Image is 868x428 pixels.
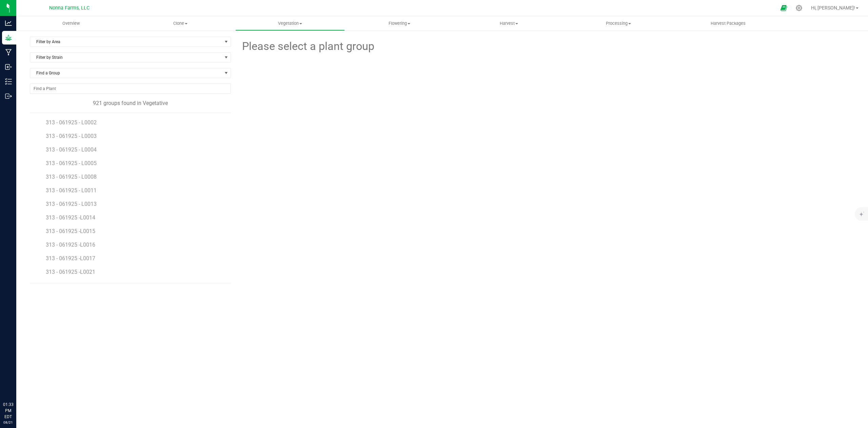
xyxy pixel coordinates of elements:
[564,16,673,31] a: Processing
[3,420,13,425] p: 08/21
[16,16,126,31] a: Overview
[46,187,97,194] span: 313 - 061925 - L0011
[5,34,12,41] inline-svg: Grow
[46,201,97,207] span: 313 - 061925 - L0013
[126,16,235,31] a: Clone
[46,214,95,221] span: 313 - 061925 -L0014
[222,37,231,47] span: select
[46,174,97,180] span: 313 - 061925 - L0008
[46,228,95,234] span: 313 - 061925 -L0015
[702,20,755,26] span: Harvest Packages
[46,160,97,166] span: 313 - 061925 - L0005
[46,242,95,248] span: 313 - 061925 -L0016
[5,49,12,56] inline-svg: Manufacturing
[30,84,231,93] input: NO DATA FOUND
[30,99,231,107] div: 921 groups found in Vegetative
[5,64,12,70] inline-svg: Inbound
[30,68,222,78] span: Find a Group
[49,5,90,11] span: Nonna Farms, LLC
[455,20,564,26] span: Harvest
[454,16,564,31] a: Harvest
[236,20,344,26] span: Vegetation
[3,402,13,420] p: 01:33 PM EDT
[5,78,12,85] inline-svg: Inventory
[126,20,235,26] span: Clone
[564,20,673,26] span: Processing
[241,38,374,55] span: Please select a plant group
[673,16,783,31] a: Harvest Packages
[30,37,222,47] span: Filter by Area
[776,1,791,15] span: Open Ecommerce Menu
[30,53,222,62] span: Filter by Strain
[811,5,855,11] span: Hi, [PERSON_NAME]!
[345,20,454,26] span: Flowering
[46,269,95,275] span: 313 - 061925 -L0021
[46,119,97,126] span: 313 - 061925 - L0002
[5,93,12,100] inline-svg: Outbound
[235,16,345,31] a: Vegetation
[7,374,27,394] iframe: Resource center
[46,146,97,153] span: 313 - 061925 - L0004
[795,5,803,11] div: Manage settings
[46,133,97,139] span: 313 - 061925 - L0003
[345,16,454,31] a: Flowering
[46,282,91,289] span: 313-060925-L0004
[46,255,95,262] span: 313 - 061925 -L0017
[5,20,12,26] inline-svg: Analytics
[53,20,89,26] span: Overview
